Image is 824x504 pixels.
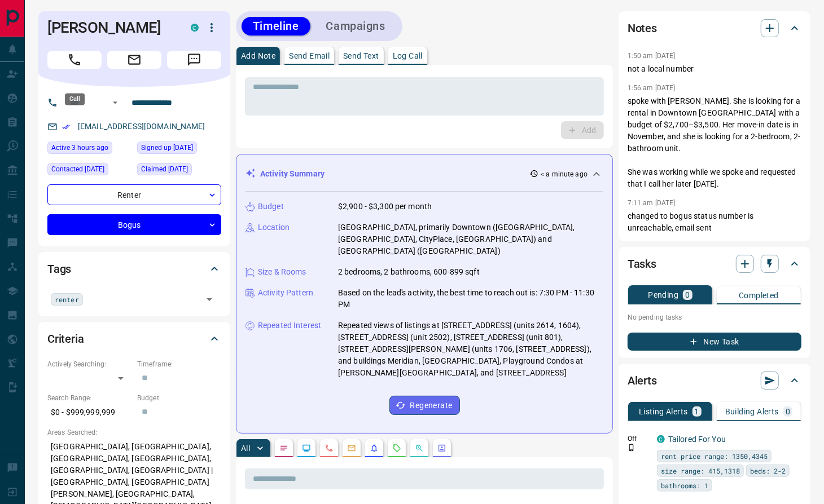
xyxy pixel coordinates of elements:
[258,287,313,299] p: Activity Pattern
[661,480,708,491] span: bathrooms: 1
[628,309,801,326] p: No pending tasks
[628,84,676,92] p: 1:56 am [DATE]
[47,330,84,348] h2: Criteria
[628,333,801,351] button: New Task
[289,52,330,60] p: Send Email
[258,201,284,213] p: Budget
[639,408,688,415] p: Listing Alerts
[541,169,588,179] p: < a minute ago
[392,444,401,453] svg: Requests
[260,168,325,180] p: Activity Summary
[628,250,801,277] div: Tasks
[648,291,678,299] p: Pending
[628,19,657,37] h2: Notes
[167,51,221,69] span: Message
[47,214,221,235] div: Bogus
[55,294,79,305] span: renter
[279,444,288,453] svg: Notes
[338,320,603,379] p: Repeated views of listings at [STREET_ADDRESS] (units 2614, 1604), [STREET_ADDRESS] (unit 2502), ...
[137,393,221,403] p: Budget:
[415,444,424,453] svg: Opportunities
[241,444,250,452] p: All
[258,320,321,331] p: Repeated Interest
[628,210,801,234] p: changed to bogus status number is unreachable, email sent
[47,255,221,282] div: Tags
[685,291,690,299] p: 0
[47,393,132,403] p: Search Range:
[628,63,801,75] p: not a local number
[338,201,432,213] p: $2,900 - $3,300 per month
[137,359,221,369] p: Timeframe:
[47,142,132,157] div: Mon Oct 13 2025
[338,266,480,278] p: 2 bedrooms, 2 bathrooms, 600-899 sqft
[668,435,726,444] a: Tailored For You
[47,184,221,205] div: Renter
[437,444,446,453] svg: Agent Actions
[393,52,423,60] p: Log Call
[657,435,665,443] div: condos.ca
[338,222,603,257] p: [GEOGRAPHIC_DATA], primarily Downtown ([GEOGRAPHIC_DATA], [GEOGRAPHIC_DATA], CityPlace, [GEOGRAPH...
[628,372,657,390] h2: Alerts
[628,15,801,42] div: Notes
[137,163,221,179] div: Thu Mar 24 2022
[786,408,790,415] p: 0
[750,465,786,476] span: beds: 2-2
[141,163,188,175] span: Claimed [DATE]
[47,359,132,369] p: Actively Searching:
[628,199,676,207] p: 7:11 am [DATE]
[739,291,779,299] p: Completed
[695,408,699,415] p: 1
[628,434,650,444] p: Off
[241,52,275,60] p: Add Note
[51,163,104,175] span: Contacted [DATE]
[325,444,334,453] svg: Calls
[628,367,801,394] div: Alerts
[47,325,221,352] div: Criteria
[370,444,379,453] svg: Listing Alerts
[141,142,193,153] span: Signed up [DATE]
[51,142,108,153] span: Active 3 hours ago
[315,17,397,36] button: Campaigns
[47,427,221,437] p: Areas Searched:
[628,255,656,273] h2: Tasks
[628,95,801,190] p: spoke with [PERSON_NAME]. She is looking for a rental in Downtown [GEOGRAPHIC_DATA] with a budget...
[47,51,102,69] span: Call
[78,122,205,131] a: [EMAIL_ADDRESS][DOMAIN_NAME]
[258,266,306,278] p: Size & Rooms
[661,450,768,462] span: rent price range: 1350,4345
[628,52,676,60] p: 1:50 am [DATE]
[725,408,779,415] p: Building Alerts
[47,403,132,422] p: $0 - $999,999,999
[242,17,310,36] button: Timeline
[389,396,460,415] button: Regenerate
[62,123,70,131] svg: Email Verified
[137,142,221,157] div: Thu Mar 24 2022
[302,444,311,453] svg: Lead Browsing Activity
[258,222,290,233] p: Location
[108,96,122,109] button: Open
[107,51,161,69] span: Email
[628,444,635,452] svg: Push Notification Only
[65,93,85,105] div: Call
[47,260,71,278] h2: Tags
[47,163,132,179] div: Wed Oct 08 2025
[201,291,217,307] button: Open
[246,163,603,184] div: Activity Summary< a minute ago
[47,19,174,37] h1: [PERSON_NAME]
[338,287,603,311] p: Based on the lead's activity, the best time to reach out is: 7:30 PM - 11:30 PM
[343,52,379,60] p: Send Text
[191,24,199,32] div: condos.ca
[661,465,740,476] span: size range: 415,1318
[347,444,356,453] svg: Emails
